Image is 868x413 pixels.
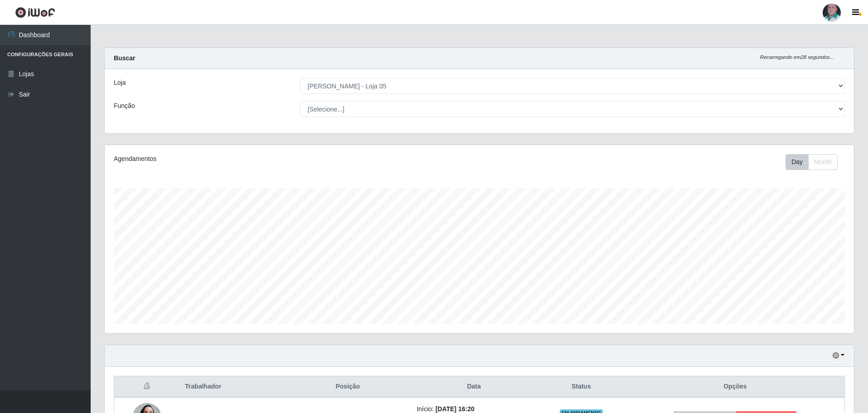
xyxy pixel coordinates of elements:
[786,154,838,170] div: First group
[179,376,284,398] th: Trabalhador
[786,154,809,170] button: Day
[15,7,55,18] img: CoreUI Logo
[760,54,834,60] i: Recarregando em 28 segundos...
[411,376,537,398] th: Data
[284,376,411,398] th: Posição
[114,154,411,164] div: Agendamentos
[786,154,845,170] div: Toolbar with button groups
[808,154,838,170] button: Month
[537,376,626,398] th: Status
[114,54,135,62] strong: Buscar
[626,376,845,398] th: Opções
[436,405,475,413] time: [DATE] 16:20
[114,78,126,87] label: Loja
[114,101,135,111] label: Função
